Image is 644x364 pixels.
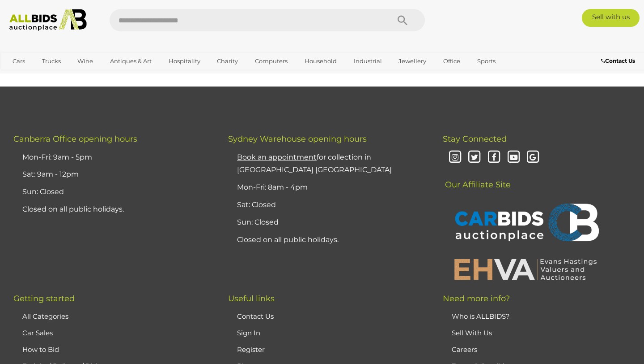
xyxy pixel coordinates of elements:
[237,153,317,161] u: Book an appointment
[237,153,392,174] a: Book an appointmentfor collection in [GEOGRAPHIC_DATA] [GEOGRAPHIC_DATA]
[235,196,420,214] li: Sat: Closed
[249,54,293,69] a: Computers
[22,345,59,354] a: How to Bid
[449,194,602,253] img: CARBIDS Auctionplace
[452,345,477,354] a: Careers
[601,57,635,64] b: Contact Us
[449,257,602,281] img: EHVA | Evans Hastings Valuers and Auctioneers
[471,54,501,69] a: Sports
[582,9,640,27] a: Sell with us
[235,231,420,249] li: Closed on all public holidays.
[13,134,137,144] span: Canberra Office opening hours
[235,214,420,231] li: Sun: Closed
[228,294,275,303] span: Useful links
[20,201,206,218] li: Closed on all public holidays.
[237,329,260,337] a: Sign In
[22,329,53,337] a: Car Sales
[235,179,420,196] li: Mon-Fri: 8am - 4pm
[163,54,206,69] a: Hospitality
[601,56,637,66] a: Contact Us
[211,54,244,69] a: Charity
[443,294,510,303] span: Need more info?
[22,312,68,321] a: All Categories
[437,54,466,69] a: Office
[237,345,265,354] a: Register
[20,149,206,166] li: Mon-Fri: 9am - 5pm
[13,294,75,303] span: Getting started
[486,150,502,165] i: Facebook
[506,150,521,165] i: Youtube
[299,54,343,69] a: Household
[348,54,388,69] a: Industrial
[20,183,206,201] li: Sun: Closed
[393,54,432,69] a: Jewellery
[452,329,492,337] a: Sell With Us
[228,134,367,144] span: Sydney Warehouse opening hours
[443,166,511,190] span: Our Affiliate Site
[104,54,157,69] a: Antiques & Art
[5,9,92,31] img: Allbids.com.au
[36,54,67,69] a: Trucks
[467,150,483,165] i: Twitter
[452,312,510,321] a: Who is ALLBIDS?
[7,69,82,83] a: [GEOGRAPHIC_DATA]
[72,54,99,69] a: Wine
[525,150,541,165] i: Google
[447,150,463,165] i: Instagram
[7,54,31,69] a: Cars
[443,134,507,144] span: Stay Connected
[380,9,425,31] button: Search
[20,166,206,183] li: Sat: 9am - 12pm
[237,312,274,321] a: Contact Us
